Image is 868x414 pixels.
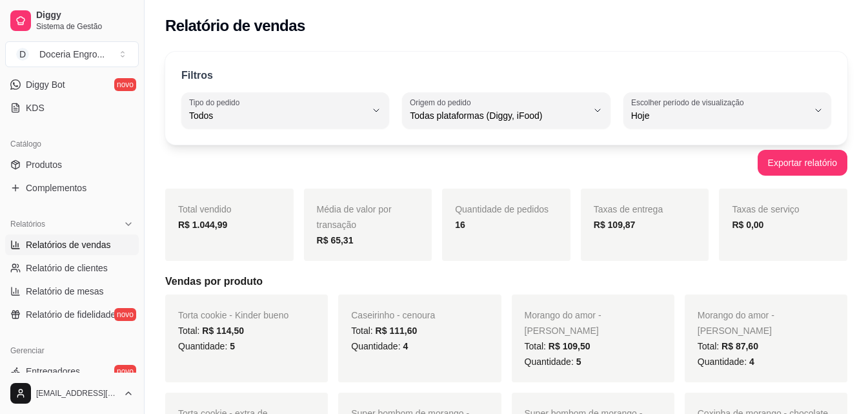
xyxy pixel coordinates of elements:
[594,220,636,230] strong: R$ 109,87
[5,154,139,175] a: Produtos
[36,388,118,398] span: [EMAIL_ADDRESS][DOMAIN_NAME]
[26,78,65,91] span: Diggy Bot
[5,340,139,361] div: Gerenciar
[576,357,581,367] span: 5
[36,21,134,32] span: Sistema de Gestão
[5,98,139,118] a: KDS
[525,310,601,336] span: Morango do amor - [PERSON_NAME]
[317,204,392,230] span: Média de valor por transação
[5,304,139,325] a: Relatório de fidelidadenovo
[16,48,29,61] span: D
[403,341,408,351] span: 4
[455,220,465,230] strong: 16
[36,10,134,21] span: Diggy
[631,109,808,122] span: Hoje
[5,74,139,95] a: Diggy Botnovo
[26,308,116,321] span: Relatório de fidelidade
[26,285,104,298] span: Relatório de mesas
[732,204,799,214] span: Taxas de serviço
[623,92,831,129] button: Escolher período de visualizaçãoHoje
[631,97,748,108] label: Escolher período de visualização
[5,234,139,255] a: Relatórios de vendas
[410,97,475,108] label: Origem do pedido
[758,150,847,176] button: Exportar relatório
[5,281,139,302] a: Relatório de mesas
[5,258,139,278] a: Relatório de clientes
[202,326,244,336] span: R$ 114,50
[749,357,754,367] span: 4
[26,158,62,171] span: Produtos
[732,220,763,230] strong: R$ 0,00
[26,181,86,194] span: Complementos
[376,326,418,336] span: R$ 111,60
[26,262,108,274] span: Relatório de clientes
[26,101,45,114] span: KDS
[525,357,581,367] span: Quantidade:
[317,235,354,245] strong: R$ 65,31
[5,134,139,154] div: Catálogo
[181,68,213,83] p: Filtros
[722,341,758,351] span: R$ 87,60
[698,341,758,351] span: Total:
[698,357,754,367] span: Quantidade:
[178,310,288,320] span: Torta cookie - Kinder bueno
[549,341,590,351] span: R$ 109,50
[698,310,774,336] span: Morango do amor - [PERSON_NAME]
[178,326,244,336] span: Total:
[178,220,227,230] strong: R$ 1.044,99
[410,109,587,122] span: Todas plataformas (Diggy, iFood)
[351,326,417,336] span: Total:
[189,97,244,108] label: Tipo do pedido
[594,204,663,214] span: Taxas de entrega
[351,310,435,320] span: Caseirinho - cenoura
[5,178,139,198] a: Complementos
[5,41,139,67] button: Select a team
[351,341,408,351] span: Quantidade:
[455,204,549,214] span: Quantidade de pedidos
[178,341,235,351] span: Quantidade:
[5,361,139,382] a: Entregadoresnovo
[165,274,847,289] h5: Vendas por produto
[402,92,610,129] button: Origem do pedidoTodas plataformas (Diggy, iFood)
[178,204,232,214] span: Total vendido
[5,378,139,409] button: [EMAIL_ADDRESS][DOMAIN_NAME]
[26,238,111,251] span: Relatórios de vendas
[39,48,105,61] div: Doceria Engro ...
[10,219,45,229] span: Relatórios
[525,341,590,351] span: Total:
[230,341,235,351] span: 5
[5,5,139,36] a: DiggySistema de Gestão
[181,92,389,129] button: Tipo do pedidoTodos
[26,365,80,378] span: Entregadores
[165,16,305,36] h2: Relatório de vendas
[189,109,366,122] span: Todos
